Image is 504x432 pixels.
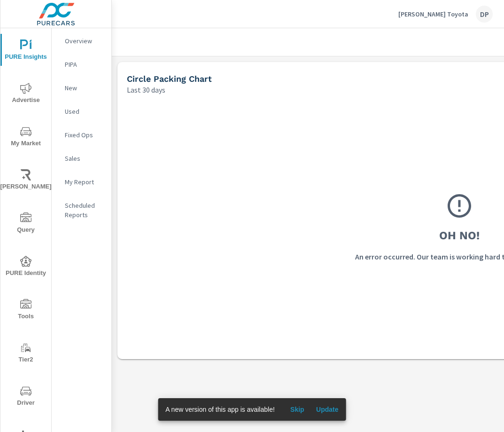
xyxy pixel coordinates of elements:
p: Scheduled Reports [65,201,104,220]
span: Skip [286,405,309,414]
span: Query [3,212,48,236]
p: Sales [65,154,104,163]
p: [PERSON_NAME] Toyota [398,10,468,18]
span: My Market [3,126,48,149]
p: New [65,83,104,93]
p: Last 30 days [127,84,165,95]
div: PIPA [52,57,111,71]
p: My Report [65,177,104,187]
div: Overview [52,34,111,48]
button: Skip [282,402,312,417]
span: Update [316,405,339,414]
h5: Circle Packing Chart [127,74,212,84]
button: Update [312,402,342,417]
p: Fixed Ops [65,130,104,140]
span: Advertise [3,83,48,106]
div: Fixed Ops [52,128,111,142]
div: DP [476,6,493,23]
span: PURE Insights [3,39,48,63]
span: Driver [3,385,48,408]
p: Overview [65,36,104,46]
div: Sales [52,151,111,165]
span: A new version of this app is available! [165,406,275,413]
div: New [52,81,111,95]
div: My Report [52,175,111,189]
p: Used [65,107,104,116]
p: PIPA [65,60,104,69]
span: Tier2 [3,342,48,365]
div: Scheduled Reports [52,198,111,222]
span: PURE Identity [3,256,48,279]
span: Tools [3,299,48,322]
span: [PERSON_NAME] [3,169,48,192]
h3: Oh No! [439,228,480,243]
div: Used [52,104,111,118]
